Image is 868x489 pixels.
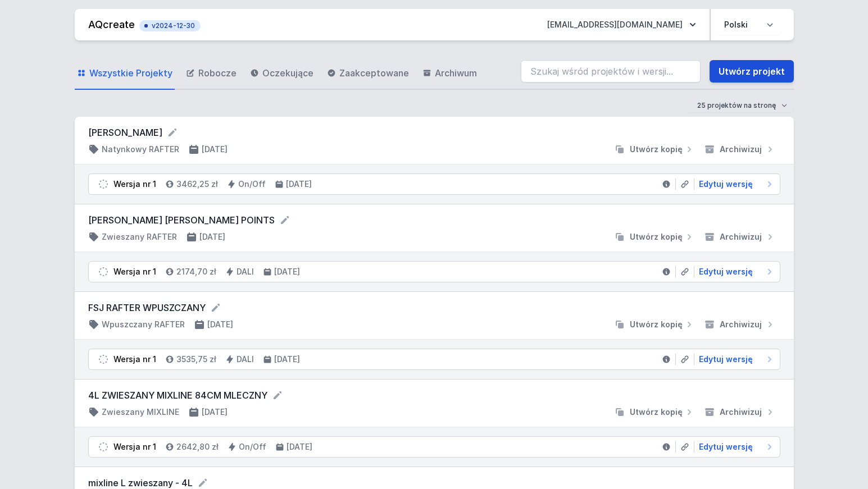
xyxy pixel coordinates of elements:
[286,179,312,190] h4: [DATE]
[176,179,218,190] h4: 3462,25 zł
[699,406,780,418] button: Archiwizuj
[75,57,175,90] a: Wszystkie Projekty
[113,179,156,190] div: Wersja nr 1
[610,231,699,243] button: Utwórz kopię
[202,144,228,155] h4: [DATE]
[720,319,762,330] span: Archiwizuj
[88,301,780,314] form: FSJ RAFTER WPUSZCZANY
[694,441,775,453] a: Edytuj wersję
[630,406,683,418] span: Utwórz kopię
[339,66,409,80] span: Zaakceptowane
[98,354,109,365] img: draft.svg
[89,66,172,80] span: Wszystkie Projekty
[113,266,156,277] div: Wersja nr 1
[113,354,156,365] div: Wersja nr 1
[717,15,780,35] select: Wybierz język
[102,406,179,418] h4: Zwieszany MIXLINE
[699,441,753,453] span: Edytuj wersję
[199,231,225,243] h4: [DATE]
[720,406,762,418] span: Archiwizuj
[274,354,300,365] h4: [DATE]
[610,144,699,155] button: Utwórz kopię
[176,354,216,365] h4: 3535,75 zł
[720,144,762,155] span: Archiwizuj
[720,231,762,243] span: Archiwizuj
[699,144,780,155] button: Archiwizuj
[610,319,699,330] button: Utwórz kopię
[176,266,216,277] h4: 2174,70 zł
[630,231,683,243] span: Utwórz kopię
[538,15,705,35] button: [EMAIL_ADDRESS][DOMAIN_NAME]
[325,57,411,90] a: Zaakceptowane
[98,179,109,190] img: draft.svg
[272,390,283,401] button: Edytuj nazwę projektu
[694,354,775,365] a: Edytuj wersję
[435,66,477,80] span: Archiwum
[699,179,753,190] span: Edytuj wersję
[88,213,780,227] form: [PERSON_NAME] [PERSON_NAME] POINTS
[139,18,201,31] button: v2024-12-30
[102,231,177,243] h4: Zwieszany RAFTER
[202,406,228,418] h4: [DATE]
[88,126,780,139] form: [PERSON_NAME]
[694,179,775,190] a: Edytuj wersję
[521,60,701,83] input: Szukaj wśród projektów i wersji...
[197,477,208,488] button: Edytuj nazwę projektu
[98,266,109,277] img: draft.svg
[238,179,266,190] h4: On/Off
[145,21,195,30] span: v2024-12-30
[198,66,237,80] span: Robocze
[287,441,312,453] h4: [DATE]
[88,19,135,30] a: AQcreate
[274,266,300,277] h4: [DATE]
[88,389,780,402] form: 4L ZWIESZANY MIXLINE 84CM MLECZNY
[207,319,233,330] h4: [DATE]
[176,441,219,453] h4: 2642,80 zł
[102,144,179,155] h4: Natynkowy RAFTER
[630,319,683,330] span: Utwórz kopię
[699,354,753,365] span: Edytuj wersję
[699,319,780,330] button: Archiwizuj
[248,57,316,90] a: Oczekujące
[210,302,221,313] button: Edytuj nazwę projektu
[239,441,266,453] h4: On/Off
[694,266,775,277] a: Edytuj wersję
[699,231,780,243] button: Archiwizuj
[710,60,794,83] a: Utwórz projekt
[279,214,290,226] button: Edytuj nazwę projektu
[113,441,156,453] div: Wersja nr 1
[262,66,313,80] span: Oczekujące
[610,406,699,418] button: Utwórz kopię
[630,144,683,155] span: Utwórz kopię
[237,354,254,365] h4: DALI
[420,57,479,90] a: Archiwum
[102,319,185,330] h4: Wpuszczany RAFTER
[699,266,753,277] span: Edytuj wersję
[237,266,254,277] h4: DALI
[167,127,178,138] button: Edytuj nazwę projektu
[98,441,109,453] img: draft.svg
[184,57,239,90] a: Robocze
